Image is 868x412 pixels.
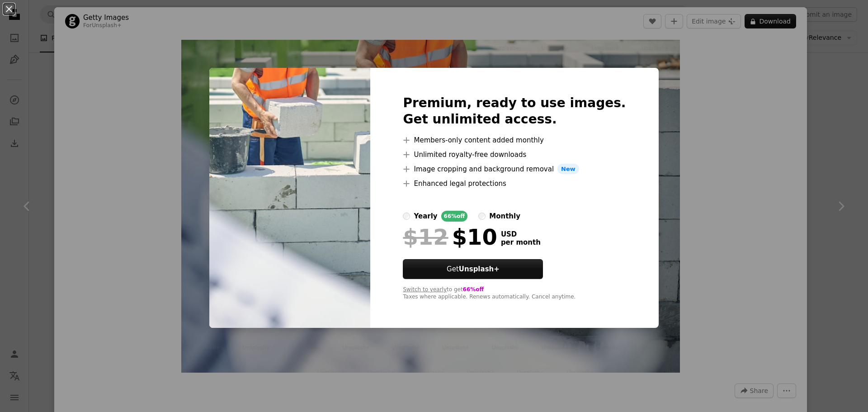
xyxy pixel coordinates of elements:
strong: Unsplash+ [459,265,500,273]
img: premium_photo-1661499093414-e076b4627a31 [209,68,370,328]
button: GetUnsplash+ [403,259,543,279]
div: to get Taxes where applicable. Renews automatically. Cancel anytime. [403,286,626,301]
div: $10 [403,225,497,249]
li: Unlimited royalty-free downloads [403,149,626,160]
span: USD [501,230,541,238]
div: monthly [489,211,520,222]
li: Members-only content added monthly [403,135,626,146]
li: Enhanced legal protections [403,178,626,189]
input: yearly66%off [403,213,410,220]
span: 66% off [463,286,484,293]
span: $12 [403,225,448,249]
li: Image cropping and background removal [403,164,626,175]
div: yearly [414,211,437,222]
input: monthly [478,213,486,220]
div: 66% off [441,211,468,222]
span: per month [501,238,541,246]
button: Switch to yearly [403,286,447,294]
h2: Premium, ready to use images. Get unlimited access. [403,95,626,128]
span: New [557,164,579,175]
